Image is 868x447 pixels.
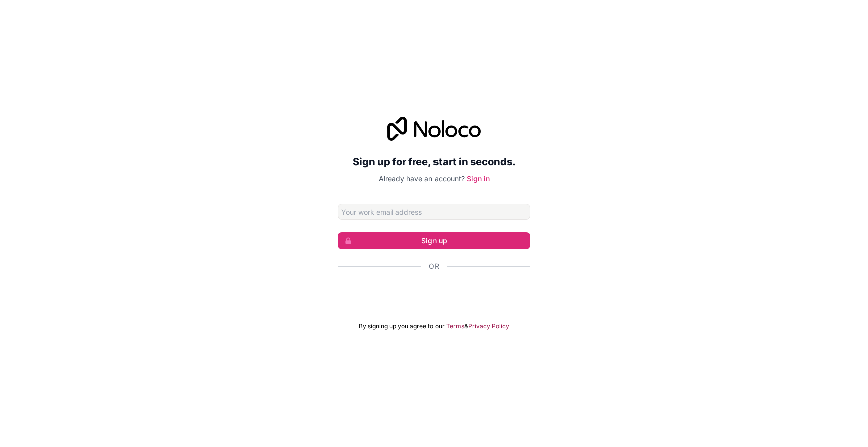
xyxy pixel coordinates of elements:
[429,261,439,271] span: Or
[467,174,490,183] a: Sign in
[338,282,530,304] div: Sign in with Google. Opens in new tab
[338,232,530,249] button: Sign up
[359,322,445,330] span: By signing up you agree to our
[379,174,465,183] span: Already have an account?
[333,282,535,304] iframe: Sign in with Google Button
[468,322,509,330] a: Privacy Policy
[338,204,530,220] input: Email address
[446,322,464,330] a: Terms
[338,153,530,171] h2: Sign up for free, start in seconds.
[464,322,468,330] span: &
